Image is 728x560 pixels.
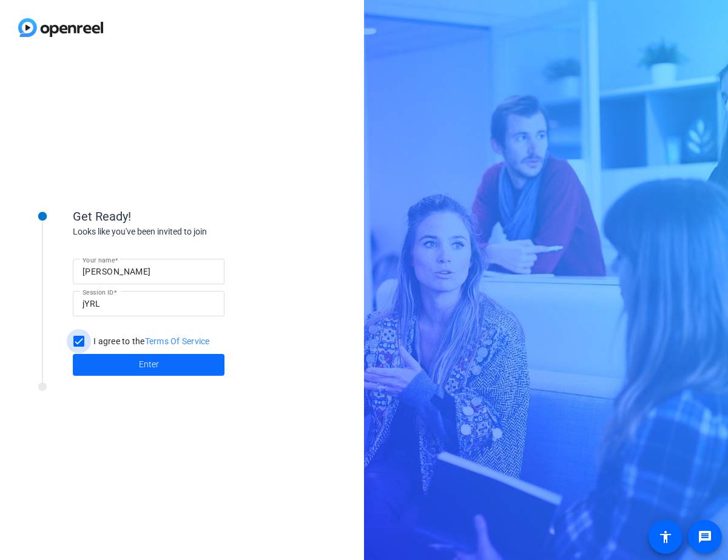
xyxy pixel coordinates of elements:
[73,354,224,376] button: Enter
[73,207,315,225] div: Get Ready!
[139,358,159,371] span: Enter
[83,288,113,296] mat-label: Session ID
[698,530,712,544] mat-icon: message
[83,256,115,264] mat-label: Your name
[73,225,315,238] div: Looks like you've been invited to join
[658,530,673,544] mat-icon: accessibility
[145,336,210,346] a: Terms Of Service
[91,335,210,347] label: I agree to the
